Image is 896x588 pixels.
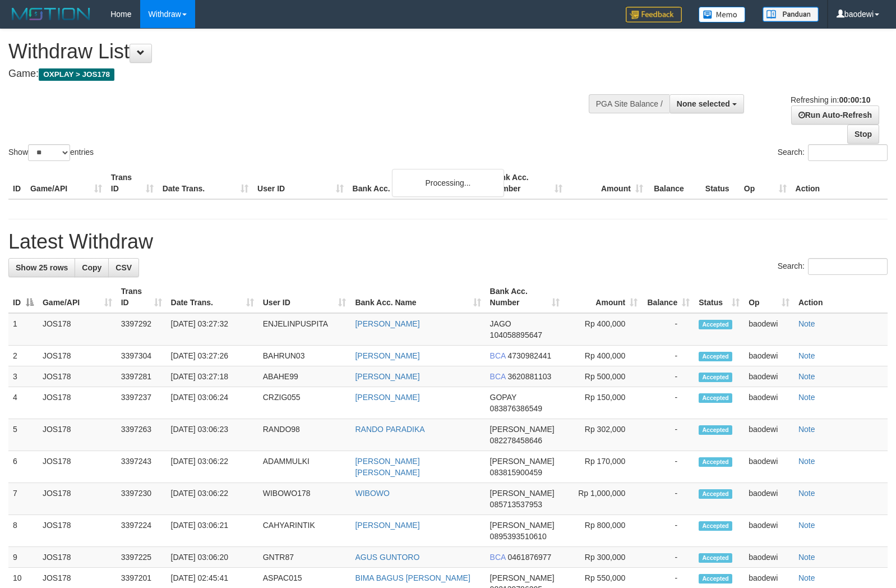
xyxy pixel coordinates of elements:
th: Date Trans.: activate to sort column ascending [167,281,258,313]
a: Note [798,553,815,562]
td: 5 [8,419,38,451]
th: User ID: activate to sort column ascending [258,281,351,313]
th: Date Trans. [158,167,253,199]
td: 3 [8,366,38,387]
td: 3397225 [117,547,167,568]
span: Accepted [699,521,732,531]
h4: Game: [8,68,586,80]
td: GNTR87 [258,547,351,568]
td: - [642,387,694,419]
a: Note [798,573,815,582]
a: RANDO PARADIKA [355,425,424,434]
strong: 00:00:10 [839,95,870,104]
td: [DATE] 03:06:24 [167,387,258,419]
td: - [642,366,694,387]
td: 7 [8,483,38,515]
td: - [642,346,694,366]
td: [DATE] 03:06:23 [167,419,258,451]
span: Show 25 rows [16,263,68,272]
a: BIMA BAGUS [PERSON_NAME] [355,573,470,582]
td: Rp 400,000 [564,313,643,346]
img: Button%20Memo.svg [699,7,746,22]
span: GOPAY [490,393,516,402]
span: [PERSON_NAME] [490,489,555,498]
input: Search: [808,258,888,275]
th: Status: activate to sort column ascending [694,281,744,313]
th: User ID [253,167,348,199]
span: Accepted [699,553,732,563]
td: [DATE] 03:27:26 [167,346,258,366]
span: Accepted [699,393,732,403]
th: Action [791,167,888,199]
th: Bank Acc. Name [348,167,487,199]
td: JOS178 [38,366,117,387]
td: JOS178 [38,547,117,568]
a: Run Auto-Refresh [791,105,879,125]
h1: Latest Withdraw [8,231,888,253]
td: 9 [8,547,38,568]
th: Op: activate to sort column ascending [744,281,794,313]
a: Note [798,319,815,328]
span: Copy 085713537953 to clipboard [490,500,542,509]
td: - [642,451,694,483]
a: [PERSON_NAME] [355,521,419,530]
th: Status [701,167,740,199]
span: Copy 082278458646 to clipboard [490,436,542,445]
th: Game/API [26,167,107,199]
td: [DATE] 03:27:32 [167,313,258,346]
th: Trans ID: activate to sort column ascending [117,281,167,313]
td: - [642,515,694,547]
span: [PERSON_NAME] [490,521,555,530]
td: JOS178 [38,346,117,366]
td: 3397263 [117,419,167,451]
span: Copy 083815900459 to clipboard [490,468,542,477]
th: Bank Acc. Name: activate to sort column ascending [350,281,485,313]
img: Feedback.jpg [626,7,682,22]
td: JOS178 [38,451,117,483]
span: Refreshing in: [791,95,870,104]
a: AGUS GUNTORO [355,553,419,562]
td: [DATE] 03:06:20 [167,547,258,568]
span: Accepted [699,457,732,467]
span: Accepted [699,373,732,382]
button: None selected [669,94,744,113]
td: JOS178 [38,483,117,515]
h1: Withdraw List [8,40,586,63]
td: 8 [8,515,38,547]
td: 3397243 [117,451,167,483]
td: 1 [8,313,38,346]
td: baodewi [744,483,794,515]
a: [PERSON_NAME] [PERSON_NAME] [355,457,419,477]
th: Bank Acc. Number [487,167,567,199]
span: [PERSON_NAME] [490,457,555,466]
span: JAGO [490,319,511,328]
a: Stop [847,125,879,144]
td: RANDO98 [258,419,351,451]
td: ENJELINPUSPITA [258,313,351,346]
a: Copy [75,258,109,277]
th: Bank Acc. Number: activate to sort column ascending [486,281,564,313]
a: CSV [108,258,139,277]
td: [DATE] 03:06:22 [167,483,258,515]
td: - [642,419,694,451]
td: JOS178 [38,387,117,419]
a: Note [798,425,815,434]
td: - [642,313,694,346]
td: 2 [8,346,38,366]
td: - [642,483,694,515]
span: Accepted [699,489,732,499]
a: Show 25 rows [8,258,75,277]
td: baodewi [744,346,794,366]
td: 6 [8,451,38,483]
td: baodewi [744,547,794,568]
span: BCA [490,351,506,360]
span: Accepted [699,320,732,329]
span: Copy 104058895647 to clipboard [490,330,542,339]
th: Amount: activate to sort column ascending [564,281,643,313]
td: baodewi [744,313,794,346]
td: ADAMMULKI [258,451,351,483]
td: WIBOWO178 [258,483,351,515]
span: Copy 3620881103 to clipboard [508,372,552,381]
th: Amount [567,167,648,199]
label: Search: [778,144,888,161]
